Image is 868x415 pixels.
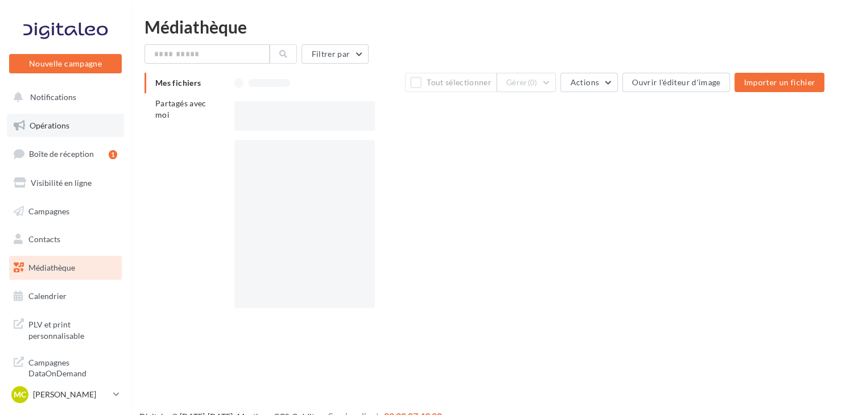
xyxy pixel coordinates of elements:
[29,149,94,159] span: Boîte de réception
[405,73,496,92] button: Tout sélectionner
[528,78,538,87] span: (0)
[7,200,124,223] a: Campagnes
[28,206,69,215] span: Campagnes
[30,92,76,102] span: Notifications
[14,389,26,400] span: MC
[734,73,824,92] button: Importer un fichier
[560,73,617,92] button: Actions
[622,73,730,92] button: Ouvrir l'éditeur d'image
[7,256,124,280] a: Médiathèque
[33,389,109,400] p: [PERSON_NAME]
[7,227,124,251] a: Contacts
[7,171,124,195] a: Visibilité en ligne
[7,284,124,308] a: Calendrier
[7,142,124,166] a: Boîte de réception1
[155,78,201,88] span: Mes fichiers
[743,77,815,87] span: Importer un fichier
[28,263,75,272] span: Médiathèque
[7,350,124,384] a: Campagnes DataOnDemand
[9,384,122,405] a: MC [PERSON_NAME]
[7,114,124,138] a: Opérations
[28,317,117,341] span: PLV et print personnalisable
[109,150,117,159] div: 1
[28,291,67,301] span: Calendrier
[497,73,556,92] button: Gérer(0)
[31,178,92,188] span: Visibilité en ligne
[28,355,117,379] span: Campagnes DataOnDemand
[301,44,369,64] button: Filtrer par
[28,234,60,244] span: Contacts
[570,77,598,87] span: Actions
[7,312,124,346] a: PLV et print personnalisable
[9,54,122,73] button: Nouvelle campagne
[144,18,854,35] div: Médiathèque
[7,85,119,109] button: Notifications
[30,121,69,130] span: Opérations
[155,98,206,119] span: Partagés avec moi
